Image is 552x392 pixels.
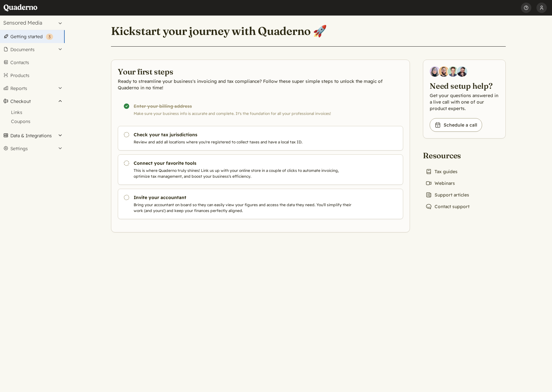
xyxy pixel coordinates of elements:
a: Check your tax jurisdictions Review and add all locations where you're registered to collect taxe... [118,126,403,151]
p: Ready to streamline your business's invoicing and tax compliance? Follow these super simple steps... [118,78,403,91]
h2: Your first steps [118,66,403,77]
a: Support articles [423,190,472,199]
img: Jairo Fumero, Account Executive at Quaderno [439,66,449,77]
h2: Resources [423,150,472,161]
p: This is where Quaderno truly shines! Link us up with your online store in a couple of clicks to a... [134,168,354,179]
h1: Kickstart your journey with Quaderno 🚀 [111,24,327,38]
a: Contact support [423,202,472,211]
img: Ivo Oltmans, Business Developer at Quaderno [448,66,458,77]
a: Tax guides [423,167,460,176]
a: Webinars [423,179,458,188]
p: Review and add all locations where you're registered to collect taxes and have a local tax ID. [134,139,354,145]
h2: Need setup help? [430,81,499,91]
span: 3 [49,34,50,39]
a: Connect your favorite tools This is where Quaderno truly shines! Link us up with your online stor... [118,154,403,185]
p: Bring your accountant on board so they can easily view your figures and access the data they need... [134,202,354,214]
h3: Invite your accountant [134,194,354,201]
a: Schedule a call [430,118,482,132]
h3: Connect your favorite tools [134,160,354,166]
h3: Check your tax jurisdictions [134,131,354,138]
a: Invite your accountant Bring your accountant on board so they can easily view your figures and ac... [118,189,403,219]
p: Get your questions answered in a live call with one of our product experts. [430,92,499,112]
img: Javier Rubio, DevRel at Quaderno [457,66,467,77]
img: Diana Carrasco, Account Executive at Quaderno [430,66,440,77]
